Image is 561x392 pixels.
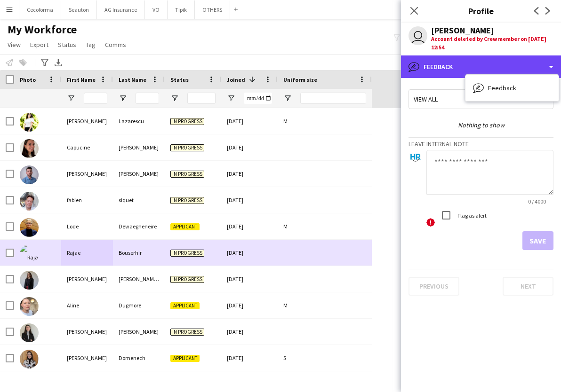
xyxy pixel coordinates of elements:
h3: Leave internal note [409,140,553,148]
div: Rajae [61,240,113,266]
span: M [283,118,288,125]
span: In progress [170,197,204,204]
app-action-btn: Advanced filters [39,57,50,68]
button: Cecoforma [19,0,61,19]
div: [DATE] [221,108,278,134]
span: In progress [170,276,204,283]
img: Daniel Marco [20,165,39,184]
img: fabien siquet [20,192,39,211]
img: Rajae Bouserhir [20,244,39,263]
div: [DATE] [221,134,278,160]
span: Last Name [119,76,146,83]
a: Status [54,39,80,51]
img: Raquel Nogal Santamaría [20,271,39,290]
span: Joined [227,76,245,83]
span: Applicant [170,302,200,309]
input: Status Filter Input [187,93,216,104]
span: S [283,354,286,361]
span: M [283,302,288,309]
div: Domenech [113,345,165,371]
button: VO [145,0,168,19]
span: Uniform size [283,76,317,83]
div: Dugmore [113,292,165,318]
a: Tag [82,39,99,51]
span: Comms [105,40,126,49]
span: Applicant [170,355,200,362]
div: [DATE] [221,240,278,266]
button: Open Filter Menu [67,94,75,102]
img: Célia Zocco [20,323,39,342]
span: In progress [170,144,204,151]
div: [PERSON_NAME] [61,161,113,187]
div: Feedback [401,55,561,78]
input: Joined Filter Input [244,93,272,104]
button: Open Filter Menu [283,94,292,102]
span: My Workforce [8,23,77,37]
span: Photo [20,76,36,83]
button: Open Filter Menu [119,94,127,102]
img: Irene Domenech [20,350,39,368]
span: Export [30,40,48,49]
span: In progress [170,329,204,336]
span: 0 / 4000 [521,198,553,205]
span: Feedback [488,84,516,92]
span: View [8,40,21,49]
div: [DATE] [221,187,278,213]
span: First Name [67,76,96,83]
button: Seauton [61,0,97,19]
div: Lode [61,213,113,239]
button: AG Insurance [97,0,145,19]
div: [DATE] [221,292,278,318]
img: Aline Dugmore [20,297,39,316]
div: Lazarescu [113,108,165,134]
span: Tag [86,40,96,49]
span: Applicant [170,223,200,230]
span: ! [426,218,435,227]
span: In progress [170,118,204,125]
div: [DATE] [221,319,278,345]
div: [PERSON_NAME] [61,345,113,371]
div: Bouserhir [113,240,165,266]
img: Lode Dewaegheneire [20,218,39,237]
img: Alexandra Lazarescu [20,113,39,132]
input: Last Name Filter Input [136,93,159,104]
div: [PERSON_NAME] [61,266,113,292]
div: [PERSON_NAME] [113,319,165,345]
div: [PERSON_NAME] [61,319,113,345]
span: View all [414,95,438,103]
div: [PERSON_NAME] [113,161,165,187]
div: Feedback [465,78,559,97]
div: siquet [113,187,165,213]
span: In progress [170,171,204,178]
span: Status [58,40,76,49]
h3: Profile [401,5,561,17]
div: [DATE] [221,345,278,371]
app-action-btn: Export XLSX [53,57,64,68]
a: Export [26,39,52,51]
div: Capucine [61,134,113,160]
button: Tipik [168,0,195,19]
span: In progress [170,250,204,257]
input: First Name Filter Input [84,93,107,104]
button: Open Filter Menu [227,94,235,102]
div: Aline [61,292,113,318]
div: [DATE] [221,213,278,239]
span: Status [170,76,189,83]
div: [PERSON_NAME] [113,134,165,160]
div: Dewaegheneire [113,213,165,239]
div: [DATE] [221,266,278,292]
button: Open Filter Menu [170,94,179,102]
div: [DATE] [221,161,278,187]
input: Uniform size Filter Input [300,93,366,104]
div: Account deleted by Crew member on [DATE] 12:54 [431,35,553,52]
img: Capucine LEMAIRE [20,139,39,158]
div: [PERSON_NAME] [61,108,113,134]
div: [PERSON_NAME] [431,26,494,35]
button: OTHERS [195,0,230,19]
label: Flag as alert [456,212,487,219]
div: [PERSON_NAME] [PERSON_NAME] [113,266,165,292]
div: Nothing to show [409,121,553,129]
a: Comms [101,39,130,51]
a: View [4,39,24,51]
span: M [283,223,288,230]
